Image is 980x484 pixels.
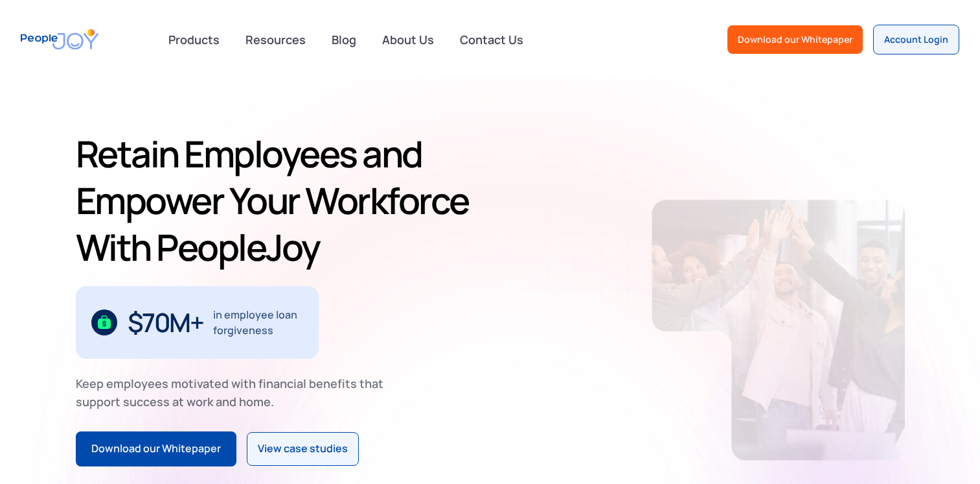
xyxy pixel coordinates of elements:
[738,33,852,46] div: Download our Whitepaper
[21,21,98,58] a: home
[76,374,394,411] div: Keep employees motivated with financial benefits that support success at work and home.
[213,307,303,338] div: in employee loan forgiveness
[91,441,221,457] div: Download our Whitepaper
[76,286,319,359] div: 1 / 3
[128,312,203,333] div: $70M+
[652,200,905,461] img: Retain-Employees-PeopleJoy
[247,432,359,466] a: View case studies
[258,441,348,457] div: View case studies
[452,25,531,54] a: Contact Us
[873,25,959,54] a: Account Login
[76,130,485,271] h1: Retain Employees and Empower Your Workforce With PeopleJoy
[324,25,364,54] a: Blog
[76,431,236,466] a: Download our Whitepaper
[161,27,227,53] div: Products
[374,25,442,54] a: About Us
[884,33,948,46] div: Account Login
[727,25,863,54] a: Download our Whitepaper
[238,25,313,54] a: Resources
